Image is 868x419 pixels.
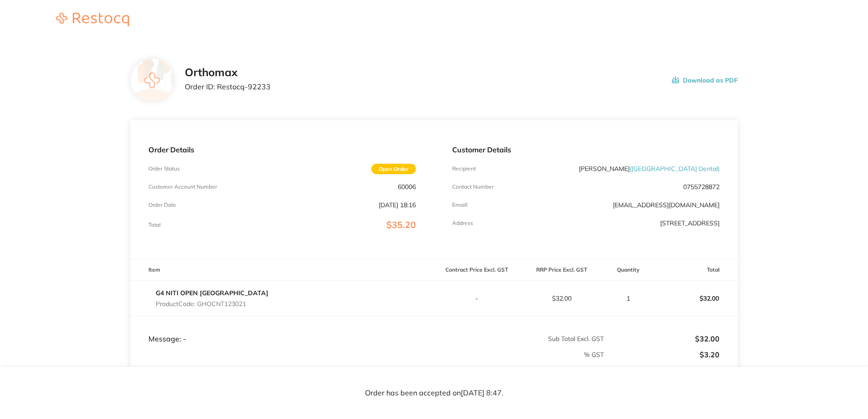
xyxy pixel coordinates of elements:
p: Order Status [148,166,180,172]
p: - [434,295,518,302]
th: Contract Price Excl. GST [434,259,519,281]
p: Customer Account Number [148,184,217,190]
a: Restocq logo [47,13,138,28]
p: 0755728872 [683,183,720,190]
p: 1 [605,295,652,302]
p: Order has been accepted on [DATE] 8:47 . [365,389,503,397]
img: Restocq logo [47,13,138,26]
th: Quantity [604,259,653,281]
p: Order Date [148,202,176,208]
p: Recipient [452,166,476,172]
h2: Orthomax [185,66,271,79]
p: $32.00 [605,335,720,343]
th: Total [653,259,738,281]
p: $3.20 [605,351,720,359]
a: [EMAIL_ADDRESS][DOMAIN_NAME] [613,201,720,209]
p: Customer Details [452,146,720,154]
p: Product Code: GHOCNT123021 [156,300,268,307]
p: Total [148,222,161,228]
span: Open Order [371,164,416,174]
p: % GST [131,351,604,358]
p: [PERSON_NAME] [579,165,720,172]
p: Contact Number [452,184,493,190]
span: ( [GEOGRAPHIC_DATA] Dental ) [630,165,720,173]
p: Sub Total Excl. GST [434,335,604,342]
td: Message: - [130,316,434,343]
th: RRP Price Excl. GST [519,259,604,281]
p: $32.00 [653,287,737,309]
p: $32.00 [519,295,603,302]
th: Item [130,259,434,281]
p: [DATE] 18:16 [379,201,416,209]
p: 60006 [398,183,416,190]
button: Download as PDF [672,66,738,94]
p: Order Details [148,146,416,154]
p: Address [452,220,473,226]
p: Order ID: Restocq- 92233 [185,83,271,91]
p: Emaill [452,202,468,208]
span: $35.20 [386,219,416,230]
a: G4 NITI OPEN [GEOGRAPHIC_DATA] [156,289,268,297]
p: [STREET_ADDRESS] [660,219,720,227]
